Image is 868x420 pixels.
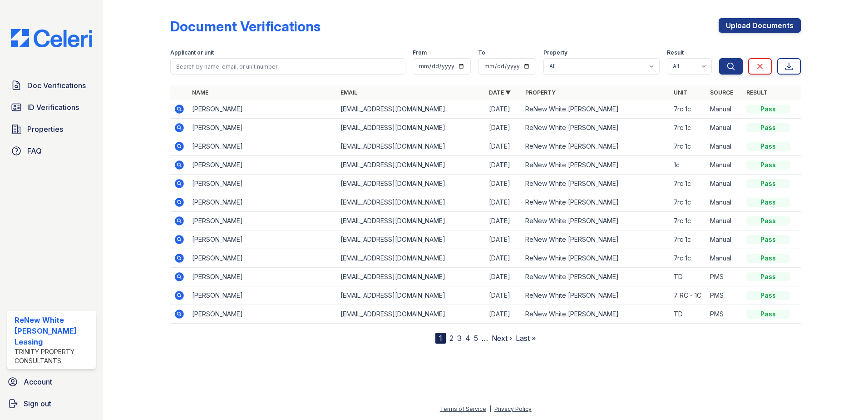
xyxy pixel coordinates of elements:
[482,333,488,344] span: …
[485,175,522,193] td: [DATE]
[188,100,337,119] td: [PERSON_NAME]
[670,119,706,137] td: 7rc 1c
[337,230,485,249] td: [EMAIL_ADDRESS][DOMAIN_NAME]
[337,193,485,212] td: [EMAIL_ADDRESS][DOMAIN_NAME]
[457,334,462,343] a: 3
[4,395,99,413] button: Sign out
[710,89,733,96] a: Source
[440,405,486,412] a: Terms of Service
[485,137,522,156] td: [DATE]
[746,310,790,319] div: Pass
[746,235,790,244] div: Pass
[27,145,42,156] span: FAQ
[27,124,63,135] span: Properties
[478,49,485,56] label: To
[746,254,790,263] div: Pass
[706,156,743,175] td: Manual
[522,137,670,156] td: ReNew White [PERSON_NAME]
[746,291,790,300] div: Pass
[188,286,337,305] td: [PERSON_NAME]
[485,119,522,137] td: [DATE]
[522,175,670,193] td: ReNew White [PERSON_NAME]
[27,80,86,91] span: Doc Verifications
[337,286,485,305] td: [EMAIL_ADDRESS][DOMAIN_NAME]
[670,212,706,230] td: 7rc 1c
[485,193,522,212] td: [DATE]
[670,156,706,175] td: 1c
[465,334,470,343] a: 4
[522,100,670,119] td: ReNew White [PERSON_NAME]
[435,333,446,344] div: 1
[670,249,706,268] td: 7rc 1c
[340,89,357,96] a: Email
[24,376,52,387] span: Account
[192,89,208,96] a: Name
[485,286,522,305] td: [DATE]
[670,230,706,249] td: 7rc 1c
[337,156,485,175] td: [EMAIL_ADDRESS][DOMAIN_NAME]
[24,398,51,409] span: Sign out
[188,175,337,193] td: [PERSON_NAME]
[706,249,743,268] td: Manual
[7,142,96,160] a: FAQ
[706,212,743,230] td: Manual
[485,305,522,324] td: [DATE]
[746,198,790,207] div: Pass
[522,268,670,286] td: ReNew White [PERSON_NAME]
[7,76,96,95] a: Doc Verifications
[746,142,790,151] div: Pass
[4,29,99,47] img: CE_Logo_Blue-a8612792a0a2168367f1c8372b55b34899dd931a85d93a1a3d3e32e68fde9ad4.png
[670,268,706,286] td: TD
[474,334,478,343] a: 5
[188,119,337,137] td: [PERSON_NAME]
[522,230,670,249] td: ReNew White [PERSON_NAME]
[337,175,485,193] td: [EMAIL_ADDRESS][DOMAIN_NAME]
[7,98,96,116] a: ID Verifications
[337,212,485,230] td: [EMAIL_ADDRESS][DOMAIN_NAME]
[706,268,743,286] td: PMS
[337,305,485,324] td: [EMAIL_ADDRESS][DOMAIN_NAME]
[670,193,706,212] td: 7rc 1c
[706,100,743,119] td: Manual
[170,49,214,56] label: Applicant or unit
[15,347,92,365] div: Trinity Property Consultants
[188,212,337,230] td: [PERSON_NAME]
[746,105,790,114] div: Pass
[522,249,670,268] td: ReNew White [PERSON_NAME]
[706,175,743,193] td: Manual
[522,156,670,175] td: ReNew White [PERSON_NAME]
[746,123,790,132] div: Pass
[337,268,485,286] td: [EMAIL_ADDRESS][DOMAIN_NAME]
[522,305,670,324] td: ReNew White [PERSON_NAME]
[188,193,337,212] td: [PERSON_NAME]
[485,268,522,286] td: [DATE]
[670,137,706,156] td: 7rc 1c
[337,137,485,156] td: [EMAIL_ADDRESS][DOMAIN_NAME]
[27,102,79,113] span: ID Verifications
[670,175,706,193] td: 7rc 1c
[543,49,567,56] label: Property
[525,89,556,96] a: Property
[188,137,337,156] td: [PERSON_NAME]
[489,405,491,412] div: |
[494,405,532,412] a: Privacy Policy
[746,216,790,225] div: Pass
[337,119,485,137] td: [EMAIL_ADDRESS][DOMAIN_NAME]
[667,49,684,56] label: Result
[188,268,337,286] td: [PERSON_NAME]
[188,156,337,175] td: [PERSON_NAME]
[670,305,706,324] td: TD
[670,286,706,305] td: 7 RC - 1C
[485,156,522,175] td: [DATE]
[170,58,405,75] input: Search by name, email, or unit number
[170,18,321,35] div: Document Verifications
[674,89,687,96] a: Unit
[188,230,337,249] td: [PERSON_NAME]
[7,120,96,138] a: Properties
[706,286,743,305] td: PMS
[337,249,485,268] td: [EMAIL_ADDRESS][DOMAIN_NAME]
[188,249,337,268] td: [PERSON_NAME]
[489,89,511,96] a: Date ▼
[706,193,743,212] td: Manual
[337,100,485,119] td: [EMAIL_ADDRESS][DOMAIN_NAME]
